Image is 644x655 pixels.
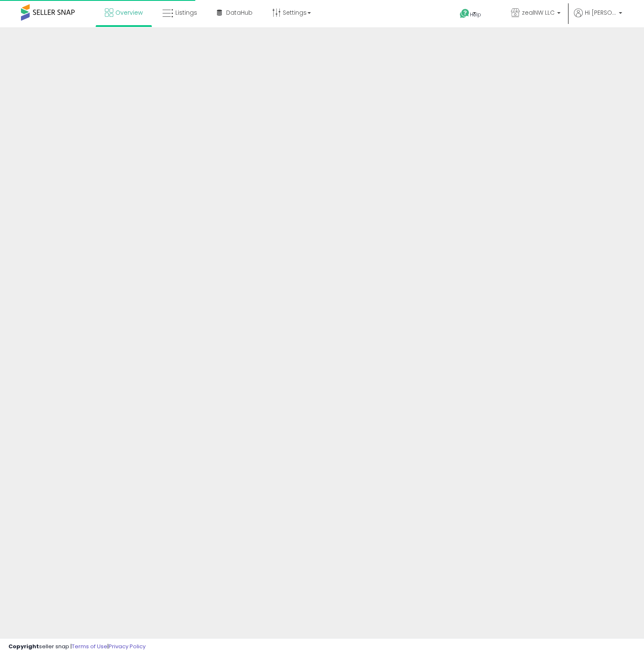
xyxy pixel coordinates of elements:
[453,2,498,27] a: Help
[585,8,616,17] span: Hi [PERSON_NAME]
[470,11,481,18] span: Help
[115,8,143,17] span: Overview
[522,8,555,17] span: zealNW LLC
[574,8,622,27] a: Hi [PERSON_NAME]
[226,8,253,17] span: DataHub
[175,8,197,17] span: Listings
[459,8,470,19] i: Get Help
